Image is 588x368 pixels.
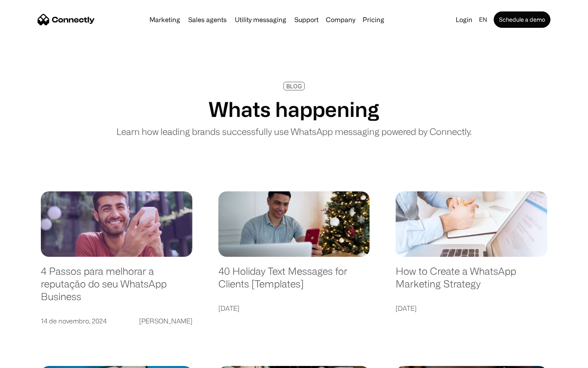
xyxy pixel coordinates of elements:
div: BLOG [286,83,302,89]
a: Utility messaging [232,16,290,23]
p: Learn how leading brands successfully use WhatsApp messaging powered by Connectly. [116,125,472,138]
a: Sales agents [185,16,230,23]
div: [PERSON_NAME] [139,315,192,327]
h1: Whats happening [209,97,379,121]
a: Login [452,14,476,25]
div: Company [326,14,355,25]
a: Marketing [146,16,183,23]
a: Pricing [359,16,388,23]
a: 40 Holiday Text Messages for Clients [Templates] [218,265,370,298]
div: 14 de novembro, 2024 [41,315,107,327]
div: en [479,14,487,25]
ul: Language list [16,354,49,365]
aside: Language selected: English [8,354,49,365]
a: 4 Passos para melhorar a reputação do seu WhatsApp Business [41,265,192,311]
div: [DATE] [218,303,239,314]
a: How to Create a WhatsApp Marketing Strategy [396,265,547,298]
a: Support [291,16,322,23]
div: [DATE] [396,303,416,314]
a: Schedule a demo [494,11,550,28]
